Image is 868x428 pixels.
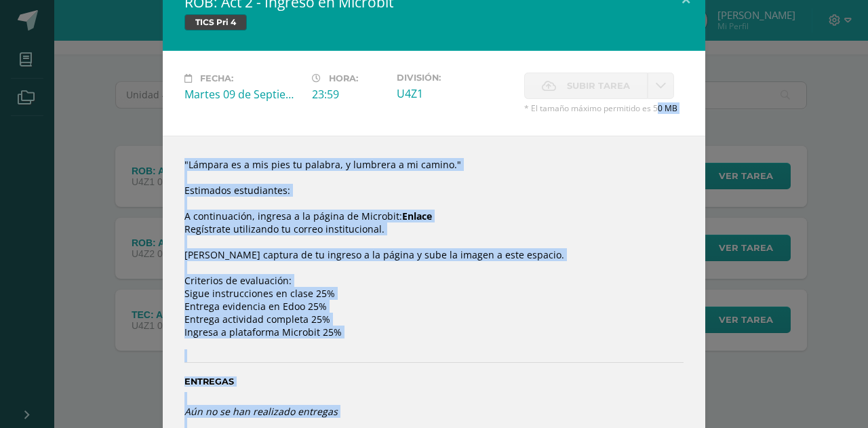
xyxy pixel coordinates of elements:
span: * El tamaño máximo permitido es 50 MB [524,102,684,114]
span: Fecha: [200,73,233,83]
div: Martes 09 de Septiembre [184,87,301,102]
a: Enlace [402,210,432,222]
i: Aún no se han realizado entregas [184,405,338,418]
label: División: [397,73,513,83]
label: La fecha de entrega ha expirado [524,73,648,99]
label: Entregas [184,376,684,387]
div: 23:59 [312,87,386,102]
span: Hora: [329,73,358,83]
span: TICS Pri 4 [184,14,247,31]
div: U4Z1 [397,86,513,101]
a: La fecha de entrega ha expirado [648,73,674,99]
span: Subir tarea [567,73,630,98]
